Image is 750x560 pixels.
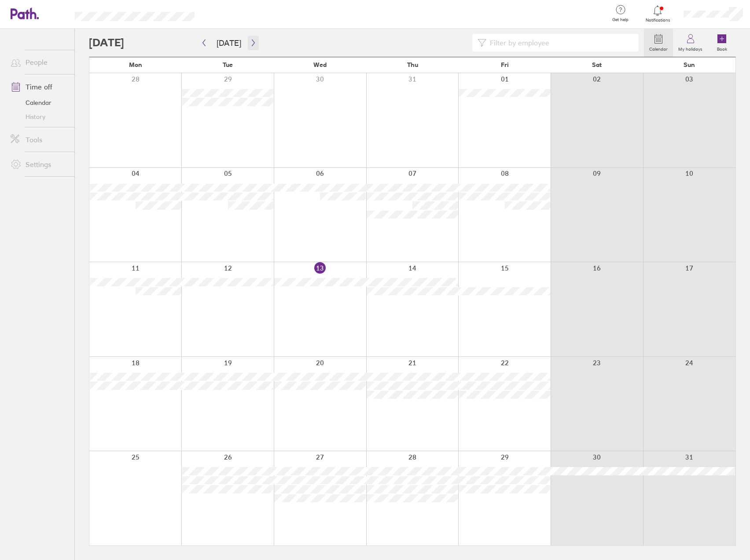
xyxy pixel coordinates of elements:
a: History [4,110,74,124]
span: Wed [313,61,327,68]
span: Thu [407,61,418,68]
label: Calendar [644,44,673,52]
label: Book [712,44,732,52]
a: Calendar [644,29,673,57]
span: Mon [129,61,142,68]
span: Get help [606,17,635,22]
span: Sat [592,61,602,68]
span: Sun [684,61,695,68]
a: Calendar [4,96,74,110]
a: Time off [4,78,74,96]
label: My holidays [673,44,708,52]
span: Fri [501,61,509,68]
input: Filter by employee [486,34,633,51]
span: Tue [223,61,233,68]
a: Book [708,29,736,57]
a: Settings [4,156,74,173]
a: My holidays [673,29,708,57]
a: Notifications [643,4,672,23]
span: Notifications [643,18,672,23]
a: Tools [4,131,74,148]
a: People [4,53,74,71]
button: [DATE] [210,36,248,50]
